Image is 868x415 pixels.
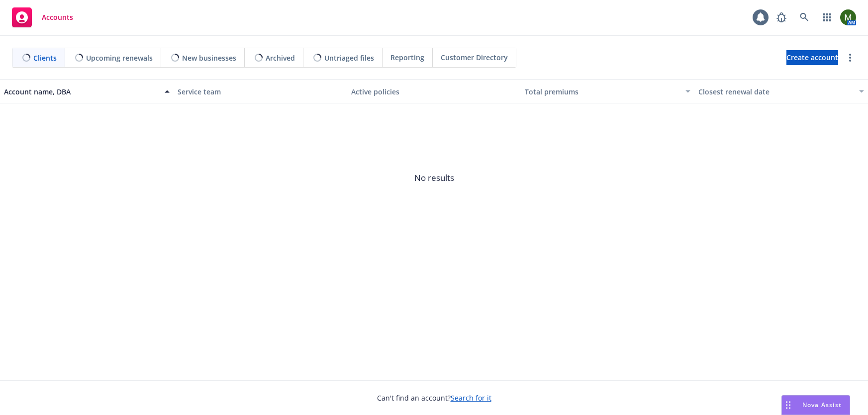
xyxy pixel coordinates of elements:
[772,7,791,27] a: Report a Bug
[266,53,295,63] span: Archived
[351,86,517,97] div: Active policies
[525,86,679,97] div: Total premiums
[781,395,850,415] button: Nova Assist
[782,396,794,415] div: Drag to move
[441,52,508,63] span: Customer Directory
[840,9,856,25] img: photo
[802,401,842,409] span: Nova Assist
[377,393,491,403] span: Can't find an account?
[521,80,694,103] button: Total premiums
[8,3,77,31] a: Accounts
[324,53,374,63] span: Untriaged files
[174,80,347,103] button: Service team
[844,52,856,64] a: more
[4,86,159,97] div: Account name, DBA
[694,80,868,103] button: Closest renewal date
[451,393,491,403] a: Search for it
[817,7,837,27] a: Switch app
[786,50,838,65] a: Create account
[33,53,57,63] span: Clients
[86,53,153,63] span: Upcoming renewals
[178,86,343,97] div: Service team
[794,7,814,27] a: Search
[42,13,73,21] span: Accounts
[698,86,853,97] div: Closest renewal date
[390,52,424,63] span: Reporting
[182,53,236,63] span: New businesses
[786,48,838,67] span: Create account
[347,80,521,103] button: Active policies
